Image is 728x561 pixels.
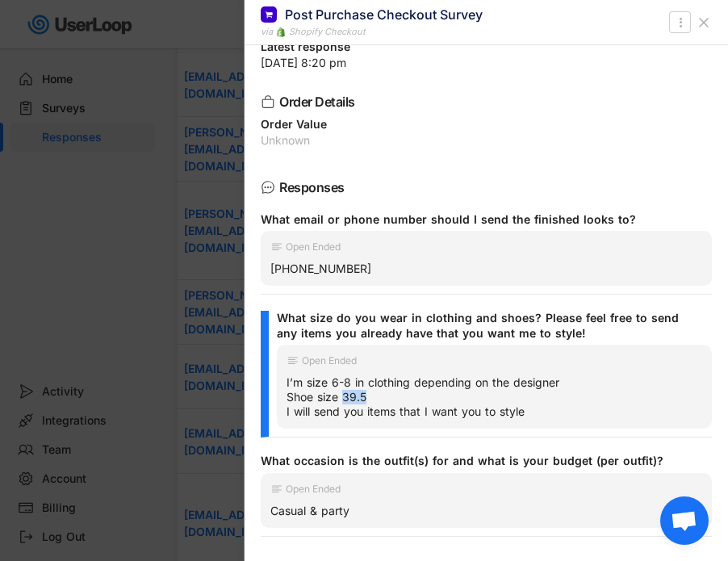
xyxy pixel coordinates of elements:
div: Open Ended [286,484,341,494]
div: Open Ended [302,356,357,366]
div: What occasion is the outfit(s) for and what is your budget (per outfit)? [261,454,699,468]
div: Order Value [261,119,712,130]
div: Order Details [279,95,686,108]
div: Latest response [261,41,712,52]
div: What size do you wear in clothing and shoes? Please feel free to send any items you already have ... [277,311,699,340]
div: I’m size 6-8 in clothing depending on the designer Shoe size 39.5 I will send you items that I wa... [287,375,702,420]
div: via [261,25,273,39]
text:  [679,14,682,31]
div: [DATE] 8:20 pm [261,57,712,69]
div: Shopify Checkout [289,25,366,39]
div: Casual & party [270,504,702,518]
img: 1156660_ecommerce_logo_shopify_icon%20%281%29.png [276,27,286,37]
button:  [672,13,688,32]
div: Post Purchase Checkout Survey [285,6,483,23]
div: What email or phone number should I send the finished looks to? [261,212,699,227]
div: Responses [279,181,686,194]
div: [PHONE_NUMBER] [270,262,702,276]
div: Open Ended [286,242,341,252]
div: Open chat [660,496,709,545]
div: Unknown [261,135,712,146]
